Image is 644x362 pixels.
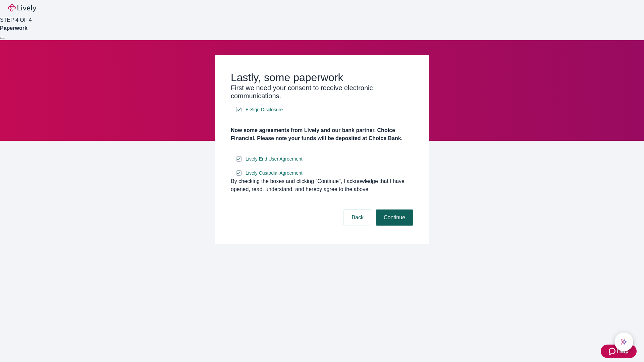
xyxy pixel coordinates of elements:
[246,156,303,163] span: Lively End User Agreement
[231,71,413,84] h2: Lastly, some paperwork
[244,106,284,114] a: e-sign disclosure document
[244,155,304,163] a: e-sign disclosure document
[376,209,413,226] button: Continue
[601,345,637,358] button: Zendesk support iconHelp
[231,84,413,100] h3: First we need your consent to receive electronic communications.
[614,333,633,351] button: chat
[617,347,629,355] span: Help
[231,126,413,142] h4: Now some agreements from Lively and our bank partner, Choice Financial. Please note your funds wi...
[246,106,283,113] span: E-Sign Disclosure
[244,169,304,177] a: e-sign disclosure document
[246,170,303,177] span: Lively Custodial Agreement
[343,209,372,226] button: Back
[609,347,617,355] svg: Zendesk support icon
[8,4,36,12] img: Lively
[231,177,413,193] div: By checking the boxes and clicking “Continue", I acknowledge that I have opened, read, understand...
[621,339,627,345] svg: Lively AI Assistant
